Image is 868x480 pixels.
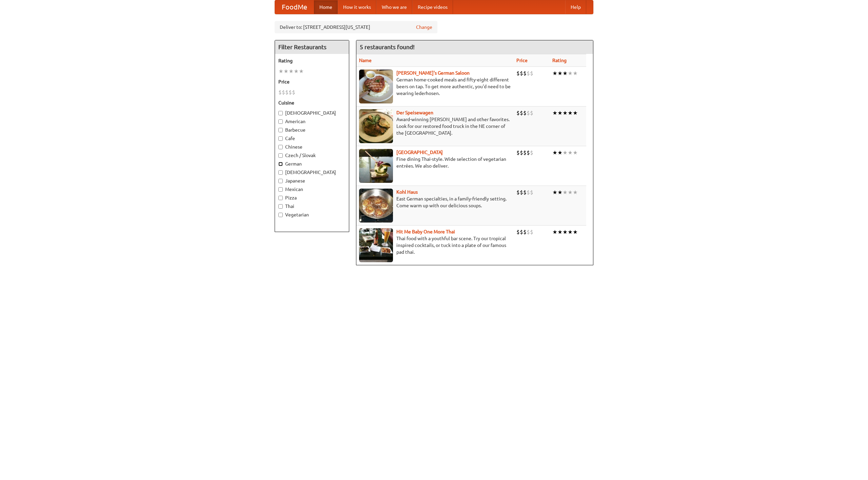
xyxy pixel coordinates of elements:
li: ★ [573,189,578,196]
li: ★ [552,149,557,156]
li: ★ [289,68,294,75]
label: [DEMOGRAPHIC_DATA] [278,169,346,176]
label: [DEMOGRAPHIC_DATA] [278,110,346,116]
li: $ [527,189,530,196]
li: ★ [557,228,563,236]
li: ★ [557,149,563,156]
input: Chinese [278,145,283,149]
ng-pluralize: 5 restaurants found! [360,44,415,50]
img: esthers.jpg [359,70,393,103]
li: $ [520,228,523,236]
a: Who we are [376,0,412,14]
input: Czech / Slovak [278,153,283,158]
p: Award-winning [PERSON_NAME] and other favorites. Look for our restored food truck in the NE corne... [359,116,511,136]
img: kohlhaus.jpg [359,189,393,223]
li: ★ [568,109,573,117]
label: Cafe [278,135,346,142]
li: ★ [568,70,573,77]
h5: Price [278,78,346,85]
li: $ [527,149,530,156]
li: ★ [283,68,289,75]
li: ★ [568,189,573,196]
label: Pizza [278,194,346,201]
h4: Filter Restaurants [275,40,349,54]
a: How it works [338,0,376,14]
li: ★ [568,149,573,156]
li: ★ [552,109,557,117]
li: ★ [552,189,557,196]
li: $ [282,89,285,96]
h5: Cuisine [278,99,346,106]
a: Rating [552,58,567,63]
p: German home-cooked meals and fifty-eight different beers on tap. To get more authentic, you'd nee... [359,76,511,97]
li: $ [285,89,289,96]
li: ★ [557,109,563,117]
label: German [278,160,346,167]
a: [GEOGRAPHIC_DATA] [396,150,443,155]
li: $ [292,89,295,96]
input: Mexican [278,187,283,192]
input: [DEMOGRAPHIC_DATA] [278,170,283,175]
a: [PERSON_NAME]'s German Saloon [396,70,470,76]
input: Pizza [278,196,283,200]
li: ★ [563,70,568,77]
p: East German specialties, in a family-friendly setting. Come warm up with our delicious soups. [359,195,511,209]
a: Kohl Haus [396,189,418,195]
li: $ [530,228,533,236]
li: $ [523,109,527,117]
label: Thai [278,203,346,210]
input: German [278,162,283,166]
li: ★ [294,68,299,75]
a: Recipe videos [412,0,453,14]
a: Der Speisewagen [396,110,433,115]
li: $ [527,228,530,236]
li: $ [516,189,520,196]
label: Mexican [278,186,346,193]
label: Japanese [278,177,346,184]
li: $ [289,89,292,96]
a: Name [359,58,372,63]
p: Fine dining Thai-style. Wide selection of vegetarian entrées. We also deliver. [359,156,511,169]
li: $ [516,228,520,236]
li: $ [520,109,523,117]
input: Barbecue [278,128,283,132]
label: Vegetarian [278,211,346,218]
li: $ [278,89,282,96]
li: ★ [557,70,563,77]
label: Barbecue [278,127,346,133]
li: ★ [573,149,578,156]
li: $ [530,149,533,156]
li: $ [520,189,523,196]
li: ★ [563,109,568,117]
li: $ [523,228,527,236]
li: $ [527,109,530,117]
li: $ [516,149,520,156]
input: Thai [278,204,283,209]
li: ★ [573,228,578,236]
label: American [278,118,346,125]
div: Deliver to: [STREET_ADDRESS][US_STATE] [275,21,437,33]
img: babythai.jpg [359,228,393,262]
li: ★ [573,109,578,117]
img: speisewagen.jpg [359,109,393,143]
label: Czech / Slovak [278,152,346,159]
a: Home [314,0,338,14]
a: Change [416,24,432,31]
a: FoodMe [275,0,314,14]
li: $ [520,149,523,156]
li: $ [523,189,527,196]
li: ★ [552,70,557,77]
input: Vegetarian [278,213,283,217]
a: Hit Me Baby One More Thai [396,229,455,234]
li: $ [530,189,533,196]
li: $ [523,149,527,156]
li: $ [516,70,520,77]
li: $ [516,109,520,117]
li: ★ [299,68,304,75]
li: $ [520,70,523,77]
a: Price [516,58,528,63]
